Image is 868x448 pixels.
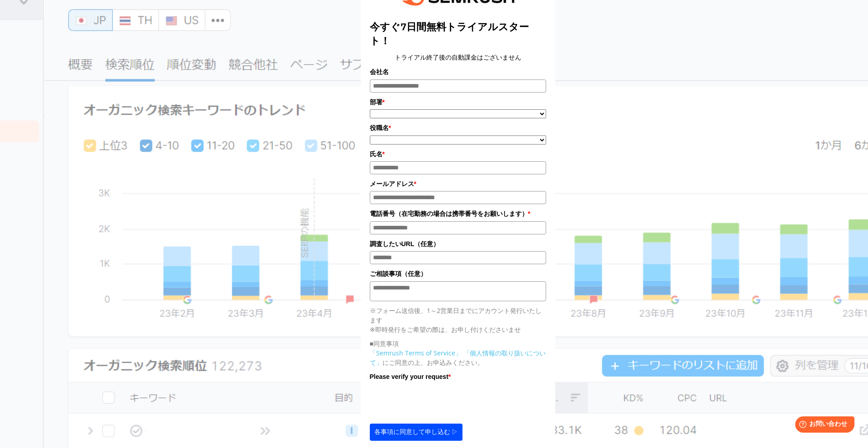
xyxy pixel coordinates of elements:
[370,20,546,48] title: 今すぐ7日間無料トライアルスタート！
[370,349,546,367] a: 「個人情報の取り扱いについて」
[370,306,546,334] p: ※フォーム送信後、1～2営業日までにアカウント発行いたします ※即時発行をご希望の際は、お申し付けくださいませ
[370,209,546,219] label: 電話番号（在宅勤務の場合は携帯番号をお願いします）
[370,269,546,279] label: ご相談事項（任意）
[788,413,858,438] iframe: Help widget launcher
[370,67,546,77] label: 会社名
[370,349,462,357] a: 「Semrush Terms of Service」
[370,52,546,62] center: トライアル終了後の自動課金はございません
[370,372,546,382] label: Please verify your request
[370,149,546,159] label: 氏名
[370,179,546,189] label: メールアドレス
[370,97,546,107] label: 部署
[370,384,507,419] iframe: reCAPTCHA
[370,239,546,249] label: 調査したいURL（任意）
[370,348,546,367] p: にご同意の上、お申込みください。
[370,424,463,441] button: 各事項に同意して申し込む ▷
[370,339,546,348] p: ■同意事項
[370,123,546,133] label: 役職名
